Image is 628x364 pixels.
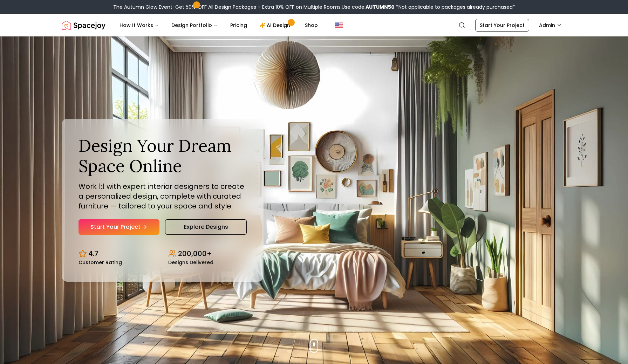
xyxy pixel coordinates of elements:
span: *Not applicable to packages already purchased* [395,4,515,11]
a: Spacejoy [62,18,105,32]
b: AUTUMN50 [366,4,395,11]
small: Customer Rating [78,260,122,265]
a: Shop [299,18,323,32]
nav: Global [62,14,566,36]
a: Pricing [225,18,253,32]
button: Admin [535,19,566,32]
a: AI Design [254,18,298,32]
img: United States [335,21,343,29]
a: Explore Designs [165,219,247,235]
button: How It Works [114,18,164,32]
p: 4.7 [88,249,98,259]
h1: Design Your Dream Space Online [78,136,247,176]
a: Start Your Project [78,219,159,235]
img: Spacejoy Logo [62,18,105,32]
a: Start Your Project [475,19,529,32]
span: Use code: [342,4,395,11]
p: 200,000+ [178,249,212,259]
nav: Main [114,18,323,32]
button: Design Portfolio [166,18,223,32]
div: The Autumn Glow Event-Get 50% OFF All Design Packages + Extra 10% OFF on Multiple Rooms. [113,4,515,11]
div: Design stats [78,243,247,265]
p: Work 1:1 with expert interior designers to create a personalized design, complete with curated fu... [78,181,247,211]
small: Designs Delivered [168,260,213,265]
